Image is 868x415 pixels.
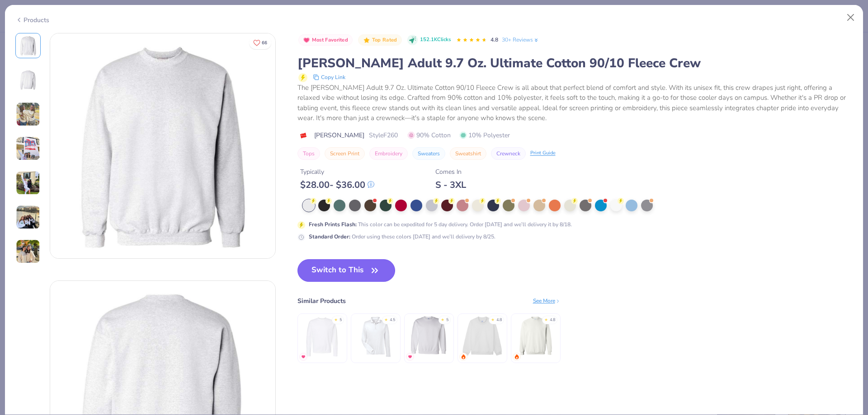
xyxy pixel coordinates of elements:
[460,131,510,140] span: 10% Polyester
[456,33,487,47] div: 4.8 Stars
[298,34,353,46] button: Badge Button
[297,55,853,72] div: [PERSON_NAME] Adult 9.7 Oz. Ultimate Cotton 90/10 Fleece Crew
[314,131,364,140] span: [PERSON_NAME]
[15,15,49,25] div: Products
[491,147,526,160] button: Crewneck
[249,36,271,49] button: Like
[435,167,466,177] div: Comes In
[491,317,495,321] div: ★
[514,354,519,359] img: trending.gif
[16,136,40,161] img: User generated content
[325,147,365,160] button: Screen Print
[309,233,350,240] strong: Standard Order :
[297,259,396,282] button: Switch to This
[301,315,344,358] img: Independent Trading Co. Midweight Sweatshirt
[384,317,388,321] div: ★
[310,72,348,83] button: copy to clipboard
[496,317,502,323] div: 4.8
[441,317,444,321] div: ★
[297,132,310,139] img: brand logo
[309,233,495,241] div: Order using these colors [DATE] and we’ll delivery by 8/25.
[533,297,561,305] div: See More
[390,317,395,323] div: 4.5
[842,9,859,26] button: Close
[363,37,370,44] img: Top Rated sort
[309,220,572,228] div: This color can be expedited for 5 day delivery. Order [DATE] and we’ll delivery it by 8/18.
[407,315,450,358] img: Gildan Adult DryBlend® 50/50 Fleece Crew
[297,83,853,123] div: The [PERSON_NAME] Adult 9.7 Oz. Ultimate Cotton 90/10 Fleece Crew is all about that perfect blend...
[340,317,342,323] div: 5
[446,317,448,323] div: 5
[530,149,556,157] div: Print Guide
[435,179,466,191] div: S - 3XL
[312,37,348,42] span: Most Favorited
[491,36,498,43] span: 4.8
[372,37,397,42] span: Top Rated
[301,354,306,359] img: MostFav.gif
[369,131,398,140] span: Style F260
[334,317,338,321] div: ★
[297,296,346,306] div: Similar Products
[50,33,275,258] img: Front
[300,179,374,191] div: $ 28.00 - $ 36.00
[420,36,451,44] span: 152.1K Clicks
[358,34,401,46] button: Badge Button
[17,69,39,91] img: Back
[544,317,548,321] div: ★
[309,221,357,228] strong: Fresh Prints Flash :
[303,37,310,44] img: Most Favorited sort
[550,317,555,323] div: 4.8
[412,147,445,160] button: Sweaters
[450,147,486,160] button: Sweatshirt
[461,315,504,358] img: Fresh Prints Denver Mock Neck Heavyweight Sweatshirt
[300,167,374,177] div: Typically
[407,354,413,359] img: MostFav.gif
[16,239,40,264] img: User generated content
[262,41,267,45] span: 66
[461,354,466,359] img: trending.gif
[514,315,557,358] img: Gildan Adult Heavy Blend Adult 8 Oz. 50/50 Fleece Crew
[369,147,408,160] button: Embroidery
[502,36,539,44] a: 30+ Reviews
[16,102,40,126] img: User generated content
[354,315,397,358] img: Team 365 Men's Zone Performance Quarter-Zip
[408,131,451,140] span: 90% Cotton
[297,147,320,160] button: Tops
[17,35,39,56] img: Front
[16,205,40,229] img: User generated content
[16,171,40,195] img: User generated content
